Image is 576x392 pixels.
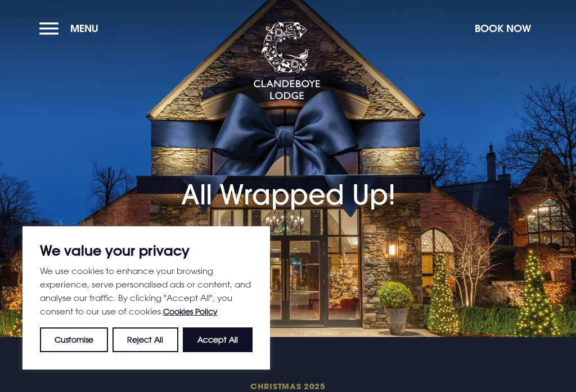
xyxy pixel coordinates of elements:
button: Book Now [469,16,537,40]
span: Menu [70,22,98,35]
button: Menu [39,16,104,40]
p: We use cookies to enhance your browsing experience, serve personalised ads or content, and analys... [40,264,253,318]
img: Clandeboye Lodge [253,22,321,101]
button: Reject All [112,327,178,352]
a: Cookies Policy [163,307,218,316]
div: We value your privacy [22,226,270,370]
button: Customise [40,327,108,352]
span: Christmas 2025 [60,381,515,391]
p: We value your privacy [40,244,253,257]
button: Accept All [183,327,253,352]
h1: All Wrapped Up! [181,131,395,211]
